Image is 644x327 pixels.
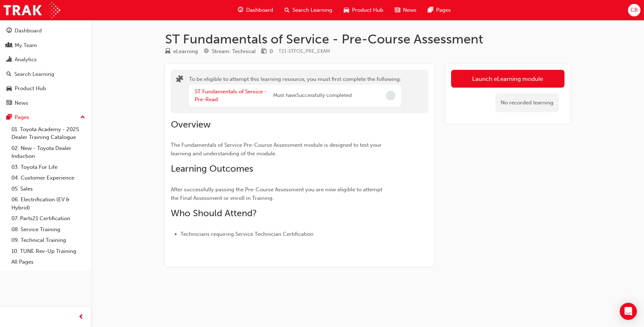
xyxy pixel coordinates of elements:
[15,56,37,64] div: Analytics
[9,124,88,143] a: 01. Toyota Academy - 2025 Dealer Training Catalogue
[9,213,88,224] a: 07. Parts21 Certification
[176,76,183,84] span: puzzle-icon
[171,119,211,130] span: Overview
[292,6,332,14] span: Search Learning
[6,114,12,121] span: pages-icon
[9,224,88,235] a: 08. Service Training
[630,6,638,14] span: CB
[80,113,85,122] span: up-icon
[273,92,352,100] span: Must have Successfully completed
[6,100,12,107] span: news-icon
[173,47,198,56] div: eLearning
[15,84,46,93] div: Product Hub
[171,142,383,157] span: The Fundamentals of Service Pre-Course Assessment module is designed to test your learning and un...
[15,41,37,50] div: My Team
[171,186,384,201] span: After successfully passing the Pre-Course Assessment you are now eligible to attempt the Final As...
[422,3,456,17] a: pages-iconPages
[15,27,42,35] div: Dashboard
[338,3,389,17] a: car-iconProduct Hub
[180,231,313,237] span: Technicians requiring Service Technician Certification
[204,47,256,56] div: Stream
[232,3,279,17] a: guage-iconDashboard
[165,48,170,55] span: learningResourceType_ELEARNING-icon
[9,256,88,268] a: All Pages
[3,97,88,110] a: News
[212,47,256,56] div: Stream: Technical
[6,57,12,63] span: chart-icon
[6,42,12,49] span: people-icon
[9,172,88,183] a: 04. Customer Experience
[3,82,88,95] a: Product Hub
[428,6,433,15] span: pages-icon
[436,6,451,14] span: Pages
[9,194,88,213] a: 06. Electrification (EV & Hybrid)
[195,88,267,103] a: ST Fundamentals of Service - Pre-Read
[6,71,11,78] span: search-icon
[386,91,395,100] span: Incomplete
[3,24,88,37] a: Dashboard
[4,2,60,18] img: Trak
[3,53,88,66] a: Analytics
[238,6,243,15] span: guage-icon
[270,47,273,56] div: 0
[620,303,637,320] div: Open Intercom Messenger
[246,6,273,14] span: Dashboard
[189,75,401,108] div: To be eligible to attempt this learning resource, you must first complete the following:
[9,183,88,194] a: 05. Sales
[403,6,416,14] span: News
[171,208,257,219] span: Who Should Attend?
[3,68,88,81] a: Search Learning
[352,6,383,14] span: Product Hub
[78,313,84,322] span: prev-icon
[261,47,273,56] div: Price
[9,162,88,173] a: 03. Toyota For Life
[15,113,29,121] div: Pages
[278,48,330,54] span: Learning resource code
[171,163,253,174] span: Learning Outcomes
[165,47,198,56] div: Type
[395,6,400,15] span: news-icon
[279,3,338,17] a: search-iconSearch Learning
[451,70,564,88] button: Launch eLearning module
[6,85,12,92] span: car-icon
[14,70,54,78] div: Search Learning
[204,48,209,55] span: target-icon
[6,28,12,34] span: guage-icon
[3,111,88,124] button: Pages
[344,6,349,15] span: car-icon
[3,23,88,111] button: DashboardMy TeamAnalyticsSearch LearningProduct HubNews
[165,31,570,47] h1: ST Fundamentals of Service - Pre-Course Assessment
[628,4,640,16] button: CB
[9,235,88,246] a: 09. Technical Training
[285,6,290,15] span: search-icon
[9,143,88,162] a: 02. New - Toyota Dealer Induction
[9,246,88,257] a: 10. TUNE Rev-Up Training
[15,99,28,107] div: News
[495,93,559,112] div: No recorded learning
[389,3,422,17] a: news-iconNews
[261,48,267,55] span: money-icon
[3,39,88,52] a: My Team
